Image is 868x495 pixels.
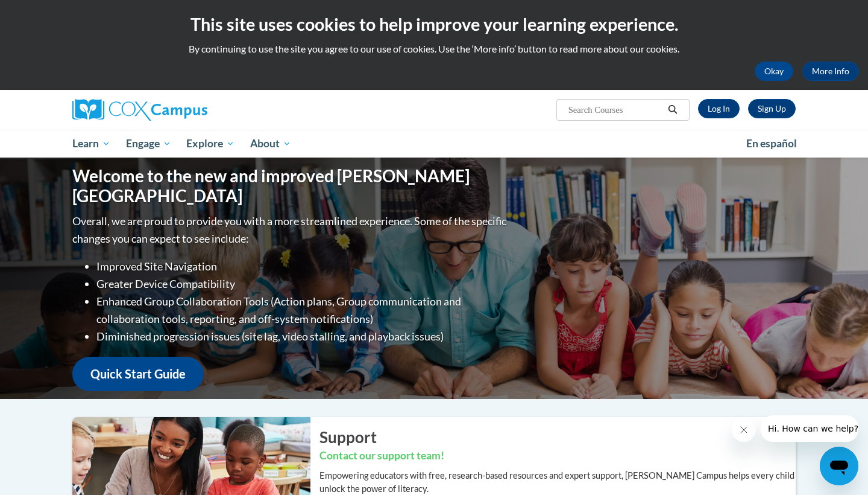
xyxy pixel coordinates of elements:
[732,418,756,442] iframe: Close message
[802,62,859,81] a: More Info
[746,137,797,150] span: En español
[567,103,664,117] input: Search Courses
[319,449,796,464] h3: Contact our support team!
[126,136,171,151] span: Engage
[186,136,234,151] span: Explore
[96,258,509,275] li: Improved Site Navigation
[72,136,110,151] span: Learn
[755,62,793,81] button: Okay
[242,130,299,158] a: About
[72,99,207,121] img: Cox Campus
[96,275,509,293] li: Greater Device Compatibility
[54,130,814,158] div: Main menu
[96,293,509,328] li: Enhanced Group Collaboration Tools (Action plans, Group communication and collaboration tools, re...
[820,447,858,485] iframe: Button to launch messaging window
[319,426,796,448] h2: Support
[664,103,682,117] button: Search
[178,130,242,158] a: Explore
[738,131,805,156] a: En español
[72,212,509,247] p: Overall, we are proud to provide you with a more streamlined experience. Some of the specific cha...
[72,166,509,206] h1: Welcome to the new and improved [PERSON_NAME][GEOGRAPHIC_DATA]
[761,415,858,442] iframe: Message from company
[96,328,509,345] li: Diminished progression issues (site lag, video stalling, and playback issues)
[72,357,204,391] a: Quick Start Guide
[118,130,179,158] a: Engage
[9,42,859,56] p: By continuing to use the site you agree to our use of cookies. Use the ‘More info’ button to read...
[9,12,859,36] h2: This site uses cookies to help improve your learning experience.
[748,99,796,118] a: Register
[250,136,291,151] span: About
[64,130,118,158] a: Learn
[72,99,301,121] a: Cox Campus
[698,99,740,118] a: Log In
